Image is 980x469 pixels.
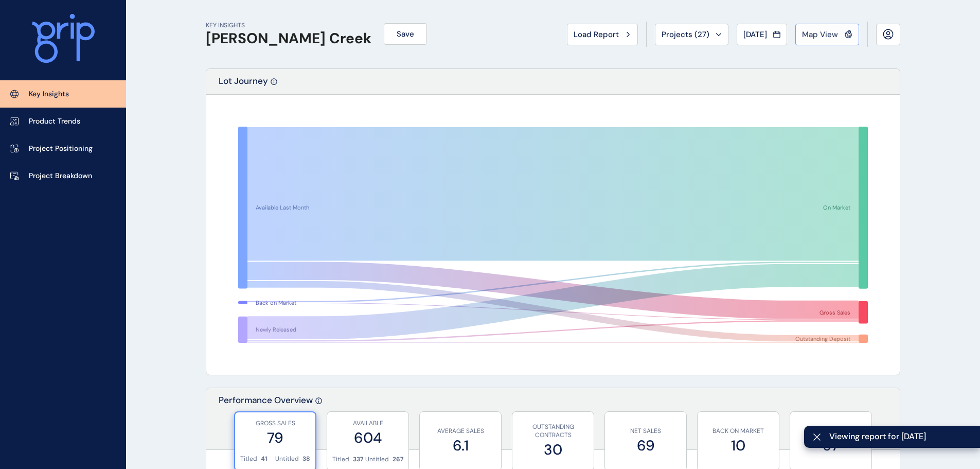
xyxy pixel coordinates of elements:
[29,89,69,99] p: Key Insights
[397,29,414,39] span: Save
[353,455,363,464] p: 337
[29,116,80,127] p: Product Trends
[365,455,389,464] p: Untitled
[240,419,310,428] p: GROSS SALES
[802,29,838,40] span: Map View
[829,431,972,442] span: Viewing report for [DATE]
[261,455,267,463] p: 41
[206,21,371,30] p: KEY INSIGHTS
[393,455,403,464] p: 267
[655,24,728,45] button: Projects (27)
[219,394,313,449] p: Performance Overview
[425,436,496,456] label: 6.1
[518,440,589,460] label: 30
[29,171,92,181] p: Project Breakdown
[332,455,349,464] p: Titled
[610,427,681,436] p: NET SALES
[302,455,310,463] p: 38
[384,23,427,45] button: Save
[703,436,774,456] label: 10
[610,436,681,456] label: 69
[219,75,268,94] p: Lot Journey
[240,428,310,448] label: 79
[795,436,866,456] label: 97
[662,29,709,40] span: Projects ( 27 )
[332,419,403,428] p: AVAILABLE
[567,24,638,45] button: Load Report
[737,24,787,45] button: [DATE]
[29,144,93,154] p: Project Positioning
[574,29,619,40] span: Load Report
[275,455,299,463] p: Untitled
[703,427,774,436] p: BACK ON MARKET
[743,29,767,40] span: [DATE]
[518,423,589,440] p: OUTSTANDING CONTRACTS
[795,24,859,45] button: Map View
[795,427,866,436] p: NEWLY RELEASED
[206,30,371,47] h1: [PERSON_NAME] Creek
[425,427,496,436] p: AVERAGE SALES
[332,428,403,448] label: 604
[240,455,257,463] p: Titled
